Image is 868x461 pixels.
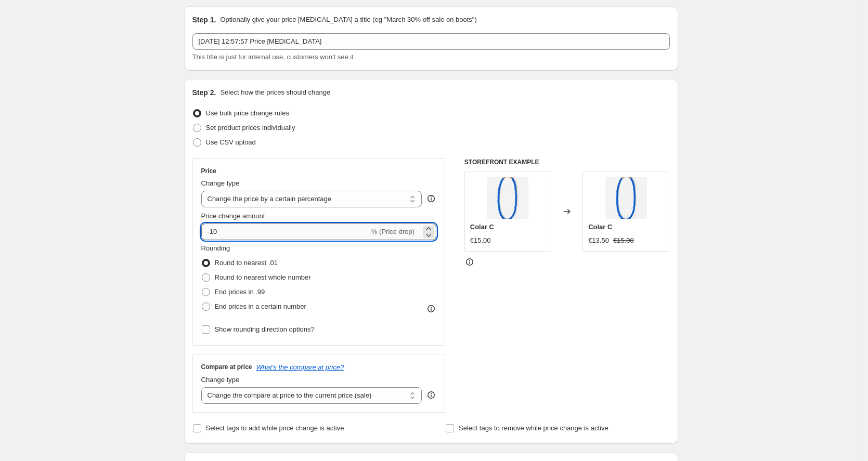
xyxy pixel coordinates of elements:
[487,177,528,219] img: cinqueamore9674-2_80x.jpg
[426,390,436,400] div: help
[215,273,311,281] span: Round to nearest whole number
[201,244,230,252] span: Rounding
[459,424,608,432] span: Select tags to remove while price change is active
[201,223,369,240] input: -15
[192,87,216,98] h2: Step 2.
[470,235,491,246] div: €15.00
[201,212,265,220] span: Price change amount
[206,424,344,432] span: Select tags to add while price change is active
[206,138,256,146] span: Use CSV upload
[256,363,344,371] button: What's the compare at price?
[588,223,612,231] span: Colar C
[215,325,315,333] span: Show rounding direction options?
[215,259,278,267] span: Round to nearest .01
[613,235,634,246] strike: €15.00
[426,193,436,204] div: help
[201,179,240,187] span: Change type
[464,158,670,166] h6: STOREFRONT EXAMPLE
[192,33,670,50] input: 30% off holiday sale
[371,228,414,235] span: % (Price drop)
[220,15,476,25] p: Optionally give your price [MEDICAL_DATA] a title (eg "March 30% off sale on boots")
[605,177,647,219] img: cinqueamore9674-2_80x.jpg
[192,53,354,61] span: This title is just for internal use, customers won't see it
[588,235,609,246] div: €13.50
[201,167,216,175] h3: Price
[201,363,252,371] h3: Compare at price
[220,87,330,98] p: Select how the prices should change
[201,376,240,384] span: Change type
[215,288,265,296] span: End prices in .99
[206,124,295,131] span: Set product prices individually
[470,223,494,231] span: Colar C
[192,15,216,25] h2: Step 1.
[215,302,306,310] span: End prices in a certain number
[206,109,289,117] span: Use bulk price change rules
